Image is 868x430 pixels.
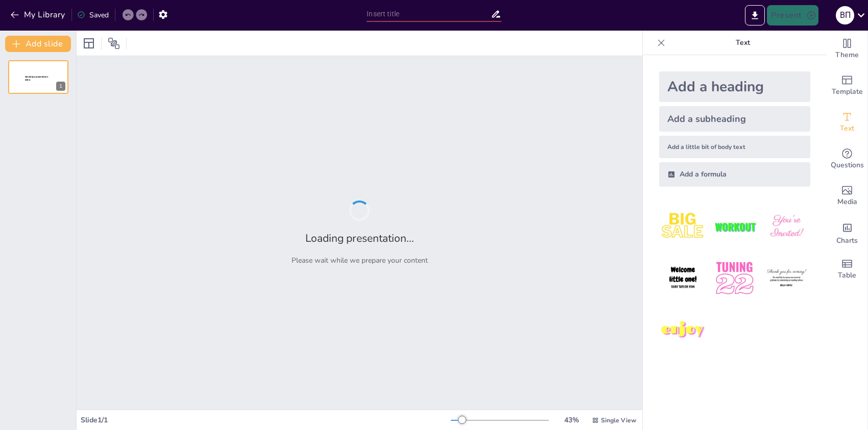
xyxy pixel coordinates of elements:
[108,37,120,49] span: Position
[77,10,109,20] div: Saved
[711,203,758,250] img: 2.jpeg
[292,256,428,265] p: Please wait while we prepare your content
[25,75,48,81] span: Sendsteps presentation editor
[559,415,584,425] div: 43 %
[659,307,707,354] img: 7.jpeg
[659,106,810,132] div: Add a subheading
[827,141,867,178] div: Get real-time input from your audience
[8,60,68,94] div: 1
[367,7,490,21] input: Insert title
[763,255,810,302] img: 6.jpeg
[711,255,758,302] img: 5.jpeg
[669,31,816,55] p: Text
[827,104,867,141] div: Add text boxes
[56,82,65,91] div: 1
[5,36,71,52] button: Add slide
[831,160,864,171] span: Questions
[832,86,863,97] span: Template
[827,67,867,104] div: Add ready made slides
[835,49,859,61] span: Theme
[659,203,707,250] img: 1.jpeg
[840,123,854,134] span: Text
[836,5,854,26] button: В П
[8,7,69,23] button: My Library
[763,203,810,250] img: 3.jpeg
[838,270,856,281] span: Table
[81,35,97,52] div: Layout
[836,235,858,246] span: Charts
[827,214,867,251] div: Add charts and graphs
[827,31,867,67] div: Change the overall theme
[745,5,765,26] button: Export to PowerPoint
[659,71,810,102] div: Add a heading
[836,6,854,24] div: В П
[659,162,810,187] div: Add a formula
[827,178,867,214] div: Add images, graphics, shapes or video
[305,231,414,245] h2: Loading presentation...
[767,5,818,26] button: Present
[659,255,707,302] img: 4.jpeg
[659,136,810,158] div: Add a little bit of body text
[837,196,857,208] span: Media
[81,415,451,425] div: Slide 1 / 1
[827,251,867,288] div: Add a table
[601,416,636,424] span: Single View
